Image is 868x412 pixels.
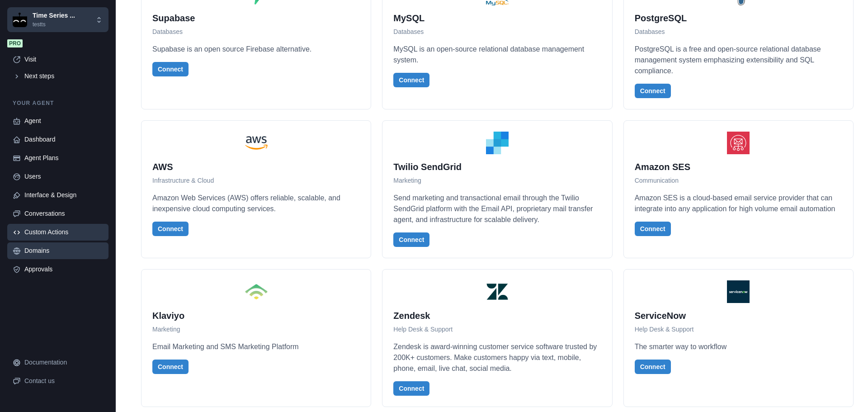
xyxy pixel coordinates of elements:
div: Domains [24,246,103,256]
h2: MySQL [393,13,601,24]
p: PostgreSQL is a free and open-source relational database management system emphasizing extensibil... [635,44,842,76]
h2: Zendesk [393,310,601,321]
div: Dashboard [24,135,103,144]
button: Connect [152,222,189,236]
p: Email Marketing and SMS Marketing Platform [152,341,360,352]
img: Twilio SendGrid [486,132,509,154]
img: Zendesk [486,280,509,303]
button: Connect [393,232,429,247]
p: Databases [393,27,601,37]
p: MySQL is an open-source relational database management system. [393,44,601,66]
div: Interface & Design [24,190,103,200]
p: Send marketing and transactional email through the Twilio SendGrid platform with the Email API, p... [393,193,601,225]
button: Connect [152,62,189,76]
p: Infrastructure & Cloud [152,176,360,185]
p: Your agent [7,99,108,107]
p: Help Desk & Support [393,325,601,334]
h2: PostgreSQL [635,13,842,24]
img: AWS [245,132,268,154]
div: Agent [24,116,103,126]
button: Connect [635,222,671,236]
img: Amazon SES [727,132,750,154]
p: Help Desk & Support [635,325,842,334]
div: Documentation [24,358,103,367]
button: Connect [393,73,429,87]
h2: Supabase [152,13,360,24]
div: Next steps [24,71,103,81]
img: Klaviyo [245,280,268,303]
button: Connect [635,360,671,374]
p: The smarter way to workflow [635,341,842,352]
div: Custom Actions [24,227,103,237]
div: Agent Plans [24,153,103,163]
p: Supabase is an open source Firebase alternative. [152,44,360,55]
p: Amazon Web Services (AWS) offers reliable, scalable, and inexpensive cloud computing services. [152,193,360,214]
button: Connect [635,84,671,98]
h2: ServiceNow [635,310,842,321]
p: Marketing [152,325,360,334]
span: Pro [7,39,23,47]
h2: Amazon SES [635,161,842,172]
p: testts [33,20,75,28]
p: Communication [635,176,842,185]
h2: Klaviyo [152,310,360,321]
div: Contact us [24,376,103,386]
p: Time Series ... [33,11,75,20]
div: Approvals [24,265,103,274]
img: Chakra UI [13,13,27,27]
div: Conversations [24,209,103,218]
div: Users [24,172,103,181]
p: Amazon SES is a cloud-based email service provider that can integrate into any application for hi... [635,193,842,214]
button: Connect [393,381,429,396]
img: ServiceNow [727,280,750,303]
p: Databases [152,27,360,37]
p: Zendesk is award-winning customer service software trusted by 200K+ customers. Make customers hap... [393,341,601,374]
p: Marketing [393,176,601,185]
h2: AWS [152,161,360,172]
p: Databases [635,27,842,37]
div: Visit [24,55,103,64]
button: Chakra UITime Series ...testts [7,7,108,32]
h2: Twilio SendGrid [393,161,601,172]
a: Documentation [7,354,108,371]
button: Connect [152,360,189,374]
